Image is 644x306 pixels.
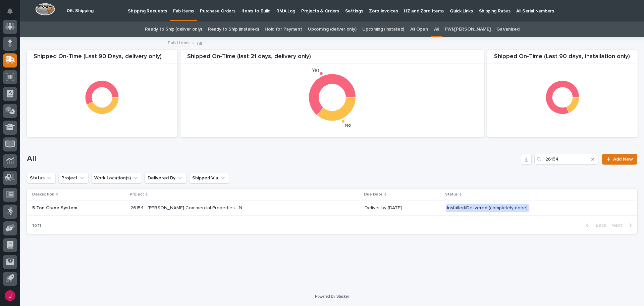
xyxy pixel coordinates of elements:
div: Notifications [8,8,17,19]
span: Back [592,222,606,228]
button: users-avatar [3,289,17,303]
button: Next [609,222,637,228]
span: Add New [613,157,633,162]
a: PWI/[PERSON_NAME] [445,21,491,37]
p: Status [445,191,458,198]
p: Project [130,191,144,198]
a: Upcoming (deliver only) [308,21,356,37]
p: Deliver by [DATE] [365,205,440,211]
p: 5 Ton Crane System [32,205,125,211]
text: Yes [312,68,320,73]
button: Shipped Via [189,173,229,183]
h2: 06. Shipping [67,8,94,14]
tr: 5 Ton Crane System26154 - [PERSON_NAME] Commercial Properties - New Building Crane in [GEOGRAPHIC... [27,201,637,216]
div: Installed/Delivered (completely done) [446,204,529,212]
h1: All [27,154,518,164]
span: Next [611,222,626,228]
input: Search [534,154,598,165]
a: Ready to Ship (deliver only) [145,21,202,37]
a: All Open [410,21,428,37]
a: All [434,21,439,37]
p: Due Date [364,191,383,198]
button: Notifications [3,4,17,18]
button: Delivered By [145,173,186,183]
p: 26154 - Graber Commercial Properties - New Building Crane in Plymouth [130,204,249,211]
a: Add New [602,154,637,165]
p: Description [32,191,54,198]
button: Back [581,222,609,228]
button: Work Location(s) [91,173,142,183]
p: 1 of 1 [27,217,47,234]
button: Project [58,173,89,183]
a: Galvanized [496,21,519,37]
a: Powered By Stacker [315,294,349,298]
text: No [345,123,351,128]
div: Shipped On-Time (Last 90 Days, delivery only) [27,53,177,64]
a: Fab Items [168,39,190,46]
img: Workspace Logo [35,3,55,15]
button: Status [27,173,56,183]
div: Shipped On-Time (last 21 days, delivery only) [180,53,484,64]
p: All [197,39,202,46]
a: Upcoming (installed) [362,21,404,37]
a: Ready to Ship (installed) [208,21,259,37]
a: Hold for Payment [265,21,302,37]
div: Shipped On-Time (Last 90 days, installation only) [487,53,638,64]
